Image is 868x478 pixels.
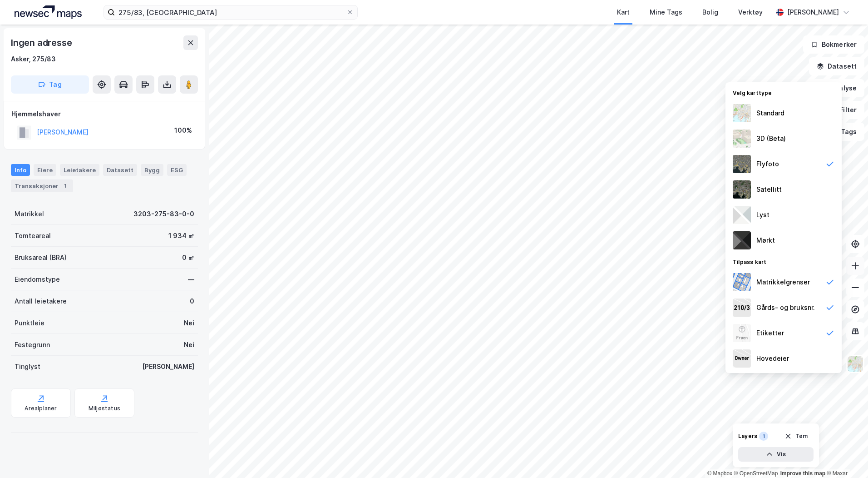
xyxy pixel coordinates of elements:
div: Tinglyst [15,361,40,372]
div: Kontrollprogram for chat [823,434,868,478]
a: Improve this map [780,470,825,477]
img: Z [733,324,751,342]
div: [PERSON_NAME] [142,361,194,372]
div: Lyst [756,209,769,220]
div: Etiketter [756,328,784,339]
button: Bokmerker [803,35,864,54]
img: Z [733,104,751,122]
div: 1 [60,181,69,190]
img: 9k= [733,180,751,199]
div: 3203-275-83-0-0 [133,209,194,219]
div: Miljøstatus [89,405,120,412]
div: Festegrunn [15,339,50,350]
div: Bygg [141,164,163,176]
button: Datasett [809,57,864,75]
button: Vis [738,447,814,462]
div: Verktøy [738,7,763,18]
div: Layers [738,433,757,440]
div: Info [11,164,30,176]
div: Datasett [103,164,137,176]
div: Arealplaner [25,405,57,412]
iframe: Chat Widget [823,434,868,478]
img: nCdM7BzjoCAAAAAElFTkSuQmCC [733,231,751,249]
div: Hjemmelshaver [11,109,197,119]
div: [PERSON_NAME] [787,7,839,18]
div: Tomteareal [15,230,51,241]
div: Matrikkel [15,209,44,219]
img: Z [847,355,864,373]
div: Nei [184,318,194,329]
img: cadastreKeys.547ab17ec502f5a4ef2b.jpeg [733,299,751,317]
div: Bolig [702,7,718,18]
div: Standard [756,108,784,119]
img: Z [733,129,751,148]
div: 0 [190,296,194,307]
div: Punktleie [15,318,44,329]
div: Tilpass kart [725,253,842,269]
div: Antall leietakere [15,296,67,307]
div: 1 [759,432,768,441]
div: 1 934 ㎡ [168,230,194,241]
div: 100% [174,125,192,136]
div: Ingen adresse [11,35,74,50]
div: Mørkt [756,235,775,246]
div: 3D (Beta) [756,133,786,144]
div: Kart [617,7,630,18]
div: Velg karttype [725,84,842,100]
div: 0 ㎡ [182,252,194,263]
img: Z [733,155,751,173]
a: Mapbox [707,470,732,477]
input: Søk på adresse, matrikkel, gårdeiere, leietakere eller personer [115,5,346,19]
div: Bruksareal (BRA) [15,252,67,263]
div: — [188,274,194,285]
div: Eiere [34,164,56,176]
div: Transaksjoner [11,179,73,192]
img: majorOwner.b5e170eddb5c04bfeeff.jpeg [733,349,751,368]
div: Eiendomstype [15,274,60,285]
div: Leietakere [60,164,99,176]
div: Mine Tags [650,7,682,18]
button: Analyse [812,79,864,97]
div: Nei [184,339,194,350]
button: Tøm [779,429,814,443]
div: Matrikkelgrenser [756,277,810,288]
img: logo.a4113a55bc3d86da70a041830d287a7e.svg [15,5,82,19]
div: Asker, 275/83 [11,54,56,65]
div: ESG [167,164,187,176]
img: luj3wr1y2y3+OchiMxRmMxRlscgabnMEmZ7DJGWxyBpucwSZnsMkZbHIGm5zBJmewyRlscgabnMEmZ7DJGWxyBpucwSZnsMkZ... [733,206,751,224]
a: OpenStreetMap [734,470,778,477]
img: cadastreBorders.cfe08de4b5ddd52a10de.jpeg [733,273,751,291]
div: Flyfoto [756,159,779,169]
div: Gårds- og bruksnr. [756,302,815,313]
div: Hovedeier [756,353,789,364]
button: Tag [11,75,89,94]
button: Filter [821,101,864,119]
button: Tags [822,123,864,141]
div: Satellitt [756,184,782,195]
